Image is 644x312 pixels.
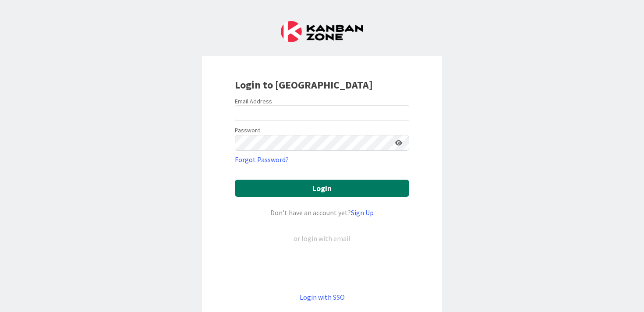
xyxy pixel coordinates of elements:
[235,207,409,218] div: Don’t have an account yet?
[351,208,374,217] a: Sign Up
[235,126,261,135] label: Password
[291,233,353,244] div: or login with email
[235,154,289,165] a: Forgot Password?
[230,258,414,277] iframe: Sign in with Google Button
[235,180,409,197] button: Login
[281,21,363,42] img: Kanban Zone
[235,97,272,105] label: Email Address
[235,78,373,92] b: Login to [GEOGRAPHIC_DATA]
[300,293,345,301] a: Login with SSO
